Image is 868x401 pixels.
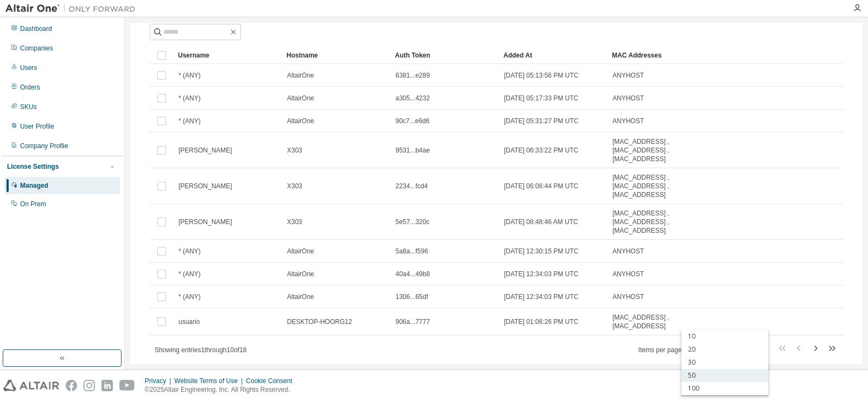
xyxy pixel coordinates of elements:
span: * (ANY) [178,117,201,125]
span: usuario [178,317,200,326]
span: * (ANY) [178,247,201,256]
span: Showing entries 1 through 10 of 18 [155,346,247,354]
span: [DATE] 12:34:03 PM UTC [504,292,578,301]
img: facebook.svg [66,380,77,391]
span: X303 [287,182,302,190]
span: [DATE] 01:06:26 PM UTC [504,317,578,326]
div: MAC Addresses [612,47,724,64]
span: AltairOne [287,94,314,103]
span: X303 [287,218,302,226]
span: AltairOne [287,117,314,125]
span: [DATE] 06:06:44 PM UTC [504,182,578,190]
span: [DATE] 08:48:46 AM UTC [504,218,578,226]
div: User Profile [20,122,54,131]
img: altair_logo.svg [3,380,59,391]
span: Items per page [639,343,705,357]
span: [MAC_ADDRESS] , [MAC_ADDRESS] , [MAC_ADDRESS] [612,137,723,163]
span: 40a4...49b8 [395,270,430,278]
span: 90c7...e6d6 [395,117,430,125]
img: youtube.svg [119,380,135,391]
div: Managed [20,181,48,190]
span: [PERSON_NAME] [178,146,232,155]
span: * (ANY) [178,292,201,301]
div: On Prem [20,200,46,208]
div: Cookie Consent [246,377,298,385]
img: instagram.svg [84,380,95,391]
span: [DATE] 12:30:15 PM UTC [504,247,578,256]
span: [DATE] 05:13:56 PM UTC [504,71,578,80]
span: ANYHOST [612,117,644,125]
span: [MAC_ADDRESS] , [MAC_ADDRESS] , [MAC_ADDRESS] [612,173,723,199]
span: 906a...7777 [395,317,430,326]
div: Auth Token [395,47,495,64]
span: [DATE] 12:34:03 PM UTC [504,270,578,278]
span: ANYHOST [612,292,644,301]
img: Altair One [5,3,141,14]
span: [DATE] 06:33:22 PM UTC [504,146,578,155]
span: ANYHOST [612,270,644,278]
span: X303 [287,146,302,155]
span: AltairOne [287,71,314,80]
div: Users [20,63,37,72]
div: License Settings [7,162,59,171]
span: 6381...e289 [395,71,430,80]
span: [DATE] 05:31:27 PM UTC [504,117,578,125]
div: Hostname [286,47,386,64]
span: 9531...b4ae [395,146,430,155]
span: a305...4232 [395,94,430,103]
span: [MAC_ADDRESS] , [MAC_ADDRESS] [612,313,723,330]
div: Username [178,47,278,64]
div: 10 [681,330,768,343]
span: AltairOne [287,247,314,256]
div: Companies [20,44,53,53]
div: 50 [681,369,768,382]
span: [PERSON_NAME] [178,218,232,226]
div: Added At [503,47,603,64]
div: 30 [681,356,768,369]
span: 1306...65df [395,292,428,301]
span: [MAC_ADDRESS] , [MAC_ADDRESS] , [MAC_ADDRESS] [612,209,723,235]
div: Company Profile [20,142,68,150]
span: ANYHOST [612,94,644,103]
div: SKUs [20,103,37,111]
img: linkedin.svg [101,380,113,391]
span: * (ANY) [178,94,201,103]
span: DESKTOP-HOORG12 [287,317,352,326]
span: [DATE] 05:17:33 PM UTC [504,94,578,103]
div: Privacy [145,377,174,385]
span: 5a8a...f596 [395,247,428,256]
div: Orders [20,83,40,92]
div: 20 [681,343,768,356]
span: ANYHOST [612,71,644,80]
span: AltairOne [287,292,314,301]
span: 2234...fcd4 [395,182,427,190]
span: 5e57...320c [395,218,430,226]
span: ANYHOST [612,247,644,256]
span: AltairOne [287,270,314,278]
div: 100 [681,382,768,395]
span: * (ANY) [178,71,201,80]
div: Website Terms of Use [174,377,246,385]
p: © 2025 Altair Engineering, Inc. All Rights Reserved. [145,385,299,394]
span: * (ANY) [178,270,201,278]
span: [PERSON_NAME] [178,182,232,190]
div: Dashboard [20,24,52,33]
